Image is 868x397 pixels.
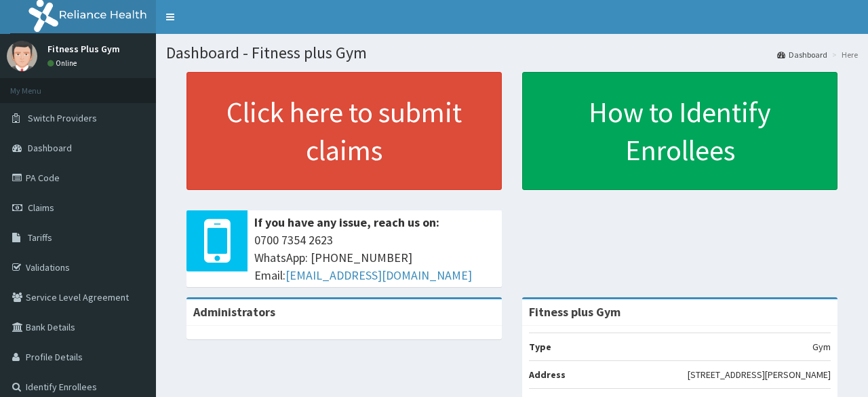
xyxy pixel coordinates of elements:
b: Administrators [193,304,275,320]
b: Address [529,368,566,381]
a: Dashboard [777,49,827,60]
a: Click here to submit claims [186,72,502,190]
strong: Fitness plus Gym [529,304,620,320]
p: Gym [812,340,831,354]
b: If you have any issue, reach us on: [254,214,439,230]
p: [STREET_ADDRESS][PERSON_NAME] [688,368,831,381]
a: [EMAIL_ADDRESS][DOMAIN_NAME] [285,267,472,283]
b: Type [529,341,551,353]
span: Switch Providers [28,112,97,124]
span: 0700 7354 2623 WhatsApp: [PHONE_NUMBER] Email: [254,231,495,284]
img: User Image [7,41,37,71]
li: Here [829,49,858,60]
p: Fitness Plus Gym [47,44,120,54]
a: Online [47,58,80,68]
span: Dashboard [28,142,72,154]
a: How to Identify Enrollees [522,72,837,190]
span: Tariffs [28,231,52,244]
h1: Dashboard - Fitness plus Gym [166,44,858,62]
span: Claims [28,202,54,214]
